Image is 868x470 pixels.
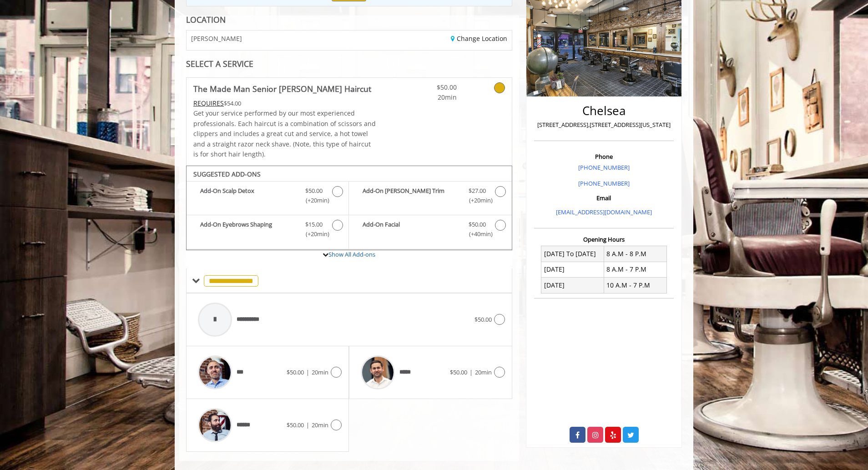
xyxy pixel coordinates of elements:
a: [PHONE_NUMBER] [578,163,630,172]
span: (+40min ) [464,229,490,239]
h3: Opening Hours [534,236,674,243]
td: [DATE] To [DATE] [541,246,604,262]
div: $54.00 [193,98,376,108]
span: | [306,421,309,429]
b: The Made Man Senior [PERSON_NAME] Haircut [193,82,371,95]
h3: Email [536,195,671,201]
span: | [469,368,473,376]
span: $50.00 [287,368,304,376]
span: 20min [312,421,328,429]
span: $50.00 [287,421,304,429]
b: Add-On Facial [363,220,459,239]
span: 20min [312,368,328,376]
div: The Made Man Senior Barber Haircut Add-onS [186,166,512,250]
label: Add-On Beard Trim [353,186,507,207]
span: (+20min ) [464,196,490,205]
td: 8 A.M - 7 P.M [604,262,666,277]
b: Add-On Eyebrows Shaping [200,220,296,239]
a: [EMAIL_ADDRESS][DOMAIN_NAME] [556,208,652,216]
a: [PHONE_NUMBER] [578,179,630,187]
b: Add-On [PERSON_NAME] Trim [363,186,459,205]
label: Add-On Facial [353,220,507,241]
div: SELECT A SERVICE [186,60,512,68]
h2: Chelsea [536,104,671,117]
label: Add-On Eyebrows Shaping [191,220,344,241]
p: [STREET_ADDRESS],[STREET_ADDRESS][US_STATE] [536,120,671,130]
b: SUGGESTED ADD-ONS [193,170,261,178]
span: (+20min ) [301,196,328,205]
a: Show All Add-ons [328,250,375,258]
span: $50.00 [403,82,457,92]
span: $50.00 [469,220,486,229]
span: $27.00 [469,186,486,196]
h3: Phone [536,153,671,160]
span: 20min [475,368,492,376]
span: [PERSON_NAME] [191,35,242,42]
td: [DATE] [541,278,604,293]
p: Get your service performed by our most experienced professionals. Each haircut is a combination o... [193,108,376,159]
span: $50.00 [474,315,492,323]
b: Add-On Scalp Detox [200,186,296,205]
a: Change Location [451,34,507,43]
span: (+20min ) [301,229,328,239]
span: $50.00 [305,186,323,196]
span: This service needs some Advance to be paid before we block your appointment [193,99,224,107]
td: [DATE] [541,262,604,277]
label: Add-On Scalp Detox [191,186,344,207]
b: LOCATION [186,14,226,25]
span: 20min [403,92,457,102]
td: 10 A.M - 7 P.M [604,278,666,293]
span: $15.00 [305,220,323,229]
td: 8 A.M - 8 P.M [604,246,666,262]
span: | [306,368,309,376]
span: $50.00 [450,368,467,376]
